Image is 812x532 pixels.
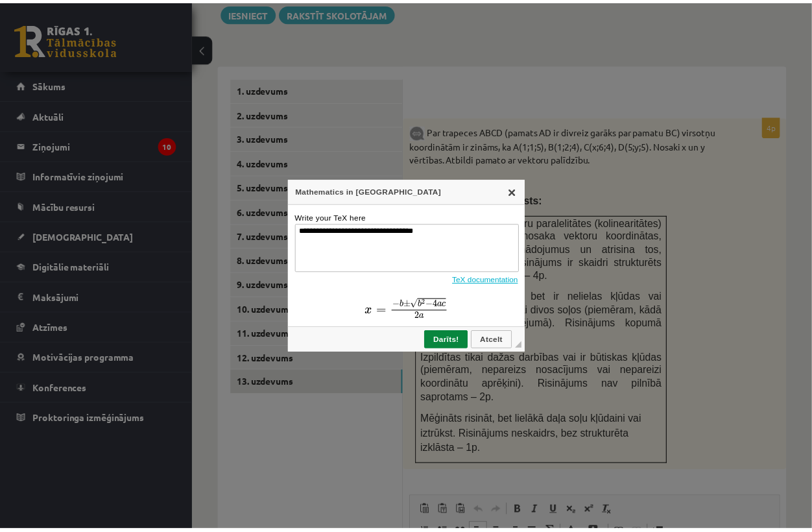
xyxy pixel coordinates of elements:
span: − [62,4,69,11]
label: Write your TeX here [299,213,371,223]
span: − [28,4,35,11]
div: Mathematics in [GEOGRAPHIC_DATA] [292,179,532,204]
span: a [55,18,60,23]
div: Mērogot [522,343,529,349]
span: √ [46,1,54,11]
a: Atcelt [477,332,518,350]
span: Darīts! [431,336,473,345]
a: Darīts! [430,332,474,350]
span: a [73,6,78,10]
span: = [12,12,22,17]
body: Bagātinātā teksta redaktors, wiswyg-editor-user-answer-47433916359940 [13,13,361,27]
span: 2 [51,16,55,22]
span: b [54,3,58,10]
a: Aizvērt [514,186,524,197]
span: b [35,3,39,10]
span: 4 [69,3,73,10]
span: Atcelt [479,336,517,345]
span: c [78,5,82,10]
span: ± [39,3,46,10]
a: TeX documentation [459,276,525,285]
span: 2 [58,2,61,6]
